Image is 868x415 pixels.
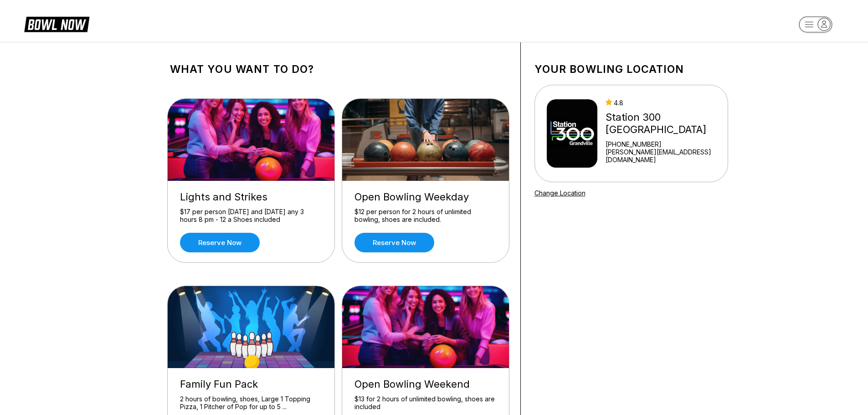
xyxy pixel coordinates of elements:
[180,395,322,411] div: 2 hours of bowling, shoes, Large 1 Topping Pizza, 1 Pitcher of Pop for up to 5 ...
[342,286,510,368] img: Open Bowling Weekend
[168,286,335,368] img: Family Fun Pack
[354,233,434,252] a: Reserve now
[180,208,322,224] div: $17 per person [DATE] and [DATE] any 3 hours 8 pm - 12 a Shoes included
[606,140,724,148] div: [PHONE_NUMBER]
[180,191,322,203] div: Lights and Strikes
[354,378,497,390] div: Open Bowling Weekend
[180,378,322,390] div: Family Fun Pack
[606,148,724,164] a: [PERSON_NAME][EMAIL_ADDRESS][DOMAIN_NAME]
[606,111,724,136] div: Station 300 [GEOGRAPHIC_DATA]
[354,395,497,411] div: $13 for 2 hours of unlimited bowling, shoes are included
[354,191,497,203] div: Open Bowling Weekday
[170,63,507,76] h1: What you want to do?
[547,99,598,168] img: Station 300 Grandville
[180,233,260,252] a: Reserve now
[168,99,335,181] img: Lights and Strikes
[534,63,728,76] h1: Your bowling location
[354,208,497,224] div: $12 per person for 2 hours of unlimited bowling, shoes are included.
[342,99,510,181] img: Open Bowling Weekday
[534,189,586,197] a: Change Location
[606,99,724,107] div: 4.8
